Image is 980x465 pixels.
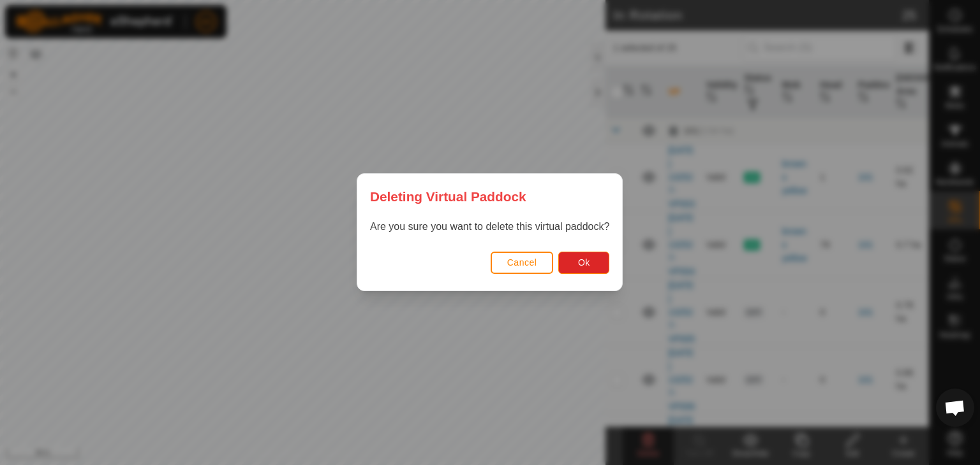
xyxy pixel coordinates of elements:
button: Ok [559,252,610,274]
span: Deleting Virtual Paddock [370,187,526,206]
button: Cancel [491,252,554,274]
span: Cancel [507,258,537,268]
div: Open chat [936,389,974,427]
p: Are you sure you want to delete this virtual paddock? [370,220,609,235]
span: Ok [578,258,590,268]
